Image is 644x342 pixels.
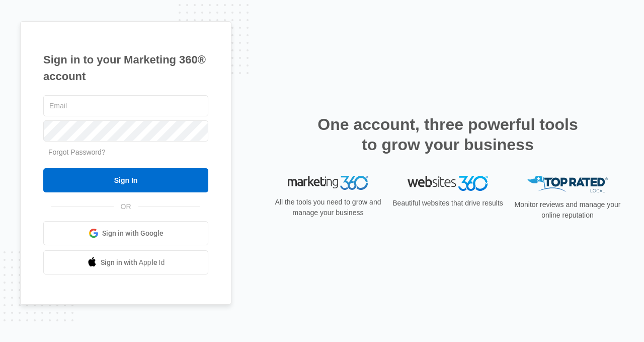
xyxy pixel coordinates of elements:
[391,198,504,209] p: Beautiful websites that drive results
[48,148,106,156] a: Forgot Password?
[314,114,581,155] h2: One account, three powerful tools to grow your business
[43,250,208,275] a: Sign in with Apple Id
[272,197,384,218] p: All the tools you need to grow and manage your business
[114,201,138,212] span: OR
[408,176,488,190] img: Websites 360
[43,51,208,85] h1: Sign in to your Marketing 360® account
[511,199,624,221] p: Monitor reviews and manage your online reputation
[527,176,608,192] img: Top Rated Local
[43,168,208,192] input: Sign In
[102,228,164,239] span: Sign in with Google
[288,176,368,190] img: Marketing 360
[101,257,165,268] span: Sign in with Apple Id
[43,221,208,245] a: Sign in with Google
[43,95,208,116] input: Email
